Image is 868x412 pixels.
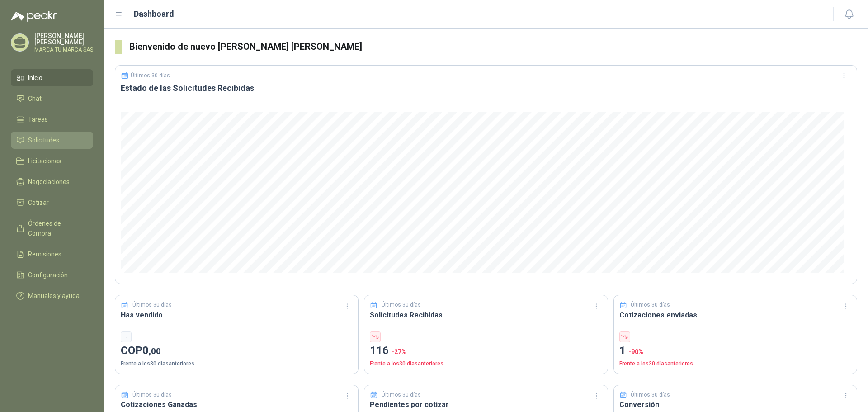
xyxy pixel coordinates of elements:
[619,309,851,321] h3: Cotizaciones enviadas
[11,11,57,22] img: Logo peakr
[28,270,68,280] span: Configuración
[28,73,42,83] span: Inicio
[619,342,851,360] p: 1
[11,194,93,211] a: Cotizar
[631,391,670,399] p: Últimos 30 días
[28,291,80,301] span: Manuales y ayuda
[121,399,353,410] h3: Cotizaciones Ganadas
[619,360,851,368] p: Frente a los 30 días anteriores
[11,111,93,128] a: Tareas
[28,249,61,259] span: Remisiones
[121,83,851,94] h3: Estado de las Solicitudes Recibidas
[131,72,170,79] p: Últimos 30 días
[149,346,161,356] span: ,00
[121,331,132,342] div: -
[142,344,161,357] span: 0
[129,40,857,54] h3: Bienvenido de nuevo [PERSON_NAME] [PERSON_NAME]
[11,90,93,107] a: Chat
[370,399,602,410] h3: Pendientes por cotizar
[121,342,353,360] p: COP
[11,152,93,170] a: Licitaciones
[34,47,93,52] p: MARCA TU MARCA SAS
[134,8,174,20] h1: Dashboard
[121,360,353,368] p: Frente a los 30 días anteriores
[28,94,42,104] span: Chat
[370,360,602,368] p: Frente a los 30 días anteriores
[11,287,93,304] a: Manuales y ayuda
[619,399,851,410] h3: Conversión
[11,215,93,242] a: Órdenes de Compra
[28,135,59,145] span: Solicitudes
[132,301,172,309] p: Últimos 30 días
[382,301,421,309] p: Últimos 30 días
[28,114,48,124] span: Tareas
[11,246,93,263] a: Remisiones
[28,156,61,166] span: Licitaciones
[11,69,93,86] a: Inicio
[392,348,406,355] span: -27 %
[34,33,93,45] p: [PERSON_NAME] [PERSON_NAME]
[11,132,93,149] a: Solicitudes
[11,266,93,284] a: Configuración
[631,301,670,309] p: Últimos 30 días
[382,391,421,399] p: Últimos 30 días
[628,348,643,355] span: -90 %
[28,177,70,187] span: Negociaciones
[28,218,85,238] span: Órdenes de Compra
[370,309,602,321] h3: Solicitudes Recibidas
[11,173,93,190] a: Negociaciones
[132,391,172,399] p: Últimos 30 días
[370,342,602,360] p: 116
[28,198,49,208] span: Cotizar
[121,309,353,321] h3: Has vendido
